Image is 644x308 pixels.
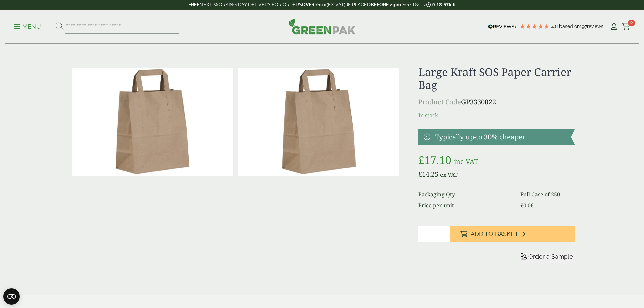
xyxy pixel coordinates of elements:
[302,2,327,7] strong: OVER £100
[289,18,356,34] img: GreenPak Supplies
[418,170,422,179] span: £
[519,23,550,29] div: 4.79 Stars
[622,23,630,30] i: Cart
[432,2,449,7] span: 0:18:57
[528,253,573,260] span: Order a Sample
[402,2,425,7] a: See T&C's
[610,23,618,30] i: My Account
[418,201,512,209] dt: Price per unit
[440,171,458,179] span: ex VAT
[418,190,512,198] dt: Packaging Qty
[14,23,41,29] a: Menu
[488,24,518,29] img: REVIEWS.io
[418,111,575,119] p: In stock
[371,2,401,7] strong: BEFORE 2 pm
[418,152,424,167] span: £
[418,152,451,167] bdi: 17.10
[72,68,233,176] img: Large Kraft SOS Paper Carrier Bag 0
[418,66,575,92] h1: Large Kraft SOS Paper Carrier Bag
[418,170,438,179] bdi: 14.25
[520,202,534,209] bdi: 0.06
[580,24,587,29] span: 197
[628,20,635,26] span: 0
[520,202,523,209] span: £
[519,253,575,263] button: Order a Sample
[418,97,461,106] span: Product Code
[449,2,456,7] span: left
[418,97,575,107] p: GP3330022
[450,226,575,242] button: Add to Basket
[471,230,518,238] span: Add to Basket
[188,2,199,7] strong: FREE
[238,68,399,176] img: Large Kraft SOS Paper Carrier Bag Full Case 0
[587,24,603,29] span: reviews
[622,22,630,32] a: 0
[14,23,41,31] p: Menu
[559,24,580,29] span: Based on
[3,288,20,305] button: Open CMP widget
[454,157,478,166] span: inc VAT
[551,24,559,29] span: 4.8
[520,190,575,198] dd: Full Case of 250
